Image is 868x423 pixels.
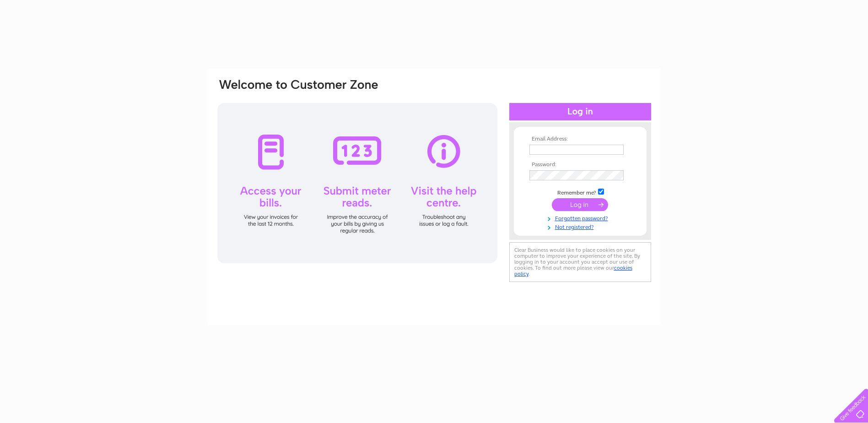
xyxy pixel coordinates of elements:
[529,222,633,231] a: Not registered?
[527,162,633,168] th: Password:
[527,136,633,142] th: Email Address:
[552,198,608,211] input: Submit
[514,265,632,277] a: cookies policy
[529,213,633,222] a: Forgotten password?
[509,242,651,282] div: Clear Business would like to place cookies on your computer to improve your experience of the sit...
[527,187,633,196] td: Remember me?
